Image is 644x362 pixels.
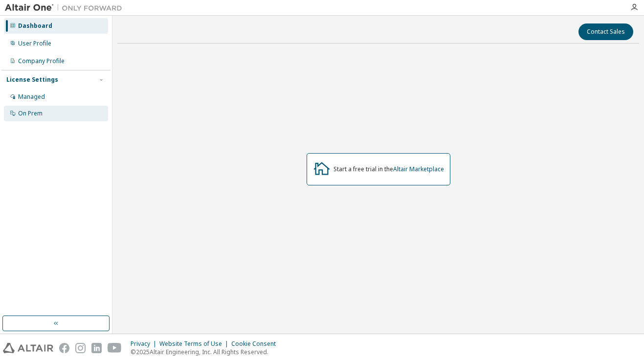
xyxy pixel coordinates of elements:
button: Contact Sales [578,23,633,40]
img: altair_logo.svg [3,343,53,353]
p: © 2025 Altair Engineering, Inc. All Rights Reserved. [131,348,282,356]
div: Start a free trial in the [333,165,444,173]
img: youtube.svg [108,343,122,353]
a: Altair Marketplace [393,165,444,173]
div: License Settings [6,76,58,84]
div: Managed [18,93,45,101]
img: linkedin.svg [91,343,102,353]
div: Cookie Consent [231,340,282,348]
div: On Prem [18,110,43,117]
img: facebook.svg [59,343,69,353]
div: User Profile [18,40,51,47]
div: Company Profile [18,57,65,65]
img: instagram.svg [75,343,86,353]
img: Altair One [5,3,127,13]
div: Dashboard [18,22,52,30]
div: Privacy [131,340,159,348]
div: Website Terms of Use [159,340,231,348]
